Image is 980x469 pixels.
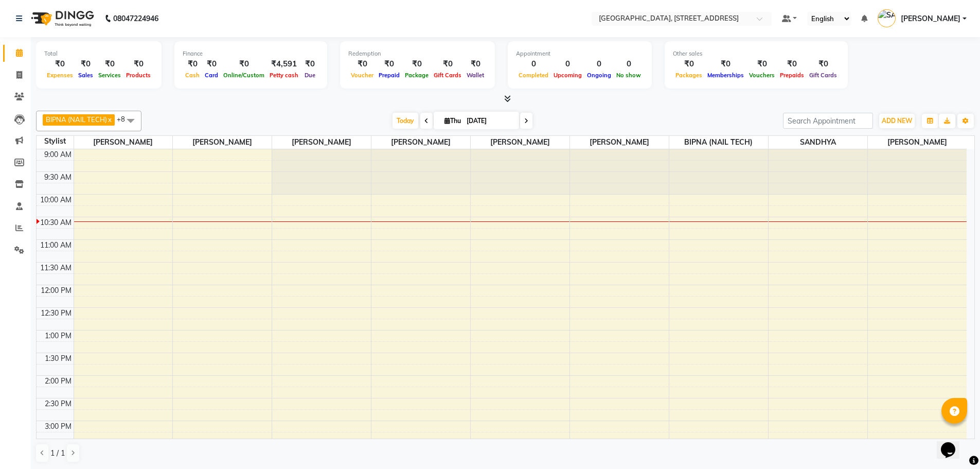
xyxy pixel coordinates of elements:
[43,421,74,432] div: 3:00 PM
[44,49,153,58] div: Total
[221,58,267,70] div: ₹0
[221,72,267,79] span: Online/Custom
[43,331,74,341] div: 1:00 PM
[42,149,74,160] div: 9:00 AM
[123,58,153,70] div: ₹0
[807,72,840,79] span: Gift Cards
[551,58,584,70] div: 0
[96,72,123,79] span: Services
[516,72,551,79] span: Completed
[44,58,76,70] div: ₹0
[673,58,705,70] div: ₹0
[37,136,74,147] div: Stylist
[267,58,301,70] div: ₹4,591
[123,72,153,79] span: Products
[516,58,551,70] div: 0
[371,136,470,149] span: [PERSON_NAME]
[584,58,614,70] div: 0
[301,58,319,70] div: ₹0
[26,4,97,33] img: logo
[50,448,65,459] span: 1 / 1
[38,240,74,251] div: 11:00 AM
[464,113,515,129] input: 2025-09-04
[769,136,867,149] span: SANDHYA
[38,195,74,205] div: 10:00 AM
[74,136,173,149] span: [PERSON_NAME]
[38,217,74,228] div: 10:30 AM
[516,49,644,58] div: Appointment
[42,172,74,183] div: 9:30 AM
[705,58,746,70] div: ₹0
[43,376,74,387] div: 2:00 PM
[107,115,112,124] a: x
[777,72,807,79] span: Prepaids
[46,115,107,124] span: BIPNA (NAIL TECH)
[76,72,96,79] span: Sales
[431,72,464,79] span: Gift Cards
[348,72,376,79] span: Voucher
[471,136,569,149] span: [PERSON_NAME]
[272,136,371,149] span: [PERSON_NAME]
[901,13,960,24] span: [PERSON_NAME]
[39,308,74,319] div: 12:30 PM
[376,72,402,79] span: Prepaid
[879,114,915,128] button: ADD NEW
[442,117,464,125] span: Thu
[117,115,133,123] span: +8
[705,72,746,79] span: Memberships
[868,136,967,149] span: [PERSON_NAME]
[348,49,487,58] div: Redemption
[96,58,123,70] div: ₹0
[202,72,221,79] span: Card
[44,72,76,79] span: Expenses
[464,72,487,79] span: Wallet
[39,285,74,296] div: 12:00 PM
[614,72,644,79] span: No show
[937,428,970,459] iframe: chat widget
[43,353,74,364] div: 1:30 PM
[878,9,896,27] img: SANJU CHHETRI
[38,263,74,273] div: 11:30 AM
[302,72,318,79] span: Due
[348,58,376,70] div: ₹0
[173,136,272,149] span: [PERSON_NAME]
[669,136,768,149] span: BIPNA (NAIL TECH)
[113,4,158,33] b: 08047224946
[746,58,777,70] div: ₹0
[673,72,705,79] span: Packages
[267,72,301,79] span: Petty cash
[202,58,221,70] div: ₹0
[551,72,584,79] span: Upcoming
[777,58,807,70] div: ₹0
[76,58,96,70] div: ₹0
[746,72,777,79] span: Vouchers
[673,49,840,58] div: Other sales
[402,72,431,79] span: Package
[402,58,431,70] div: ₹0
[43,398,74,409] div: 2:30 PM
[807,58,840,70] div: ₹0
[783,113,873,129] input: Search Appointment
[183,72,202,79] span: Cash
[183,58,202,70] div: ₹0
[464,58,487,70] div: ₹0
[584,72,614,79] span: Ongoing
[431,58,464,70] div: ₹0
[376,58,402,70] div: ₹0
[393,113,418,129] span: Today
[183,49,319,58] div: Finance
[570,136,669,149] span: [PERSON_NAME]
[614,58,644,70] div: 0
[882,117,912,125] span: ADD NEW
